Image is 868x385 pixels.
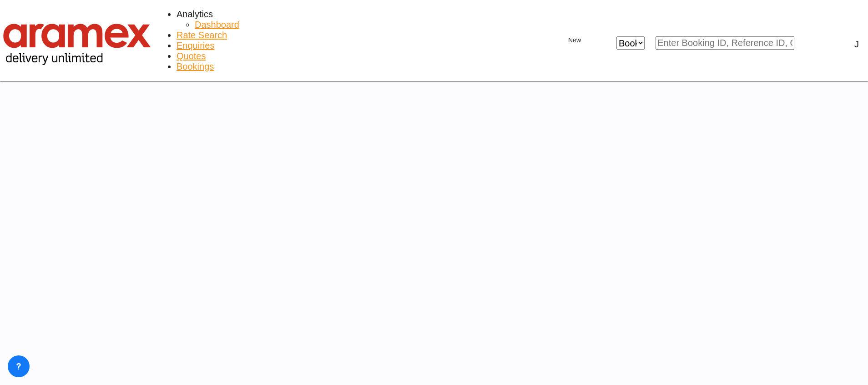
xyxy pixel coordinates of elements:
[606,37,616,48] md-icon: icon-close
[794,38,805,49] md-icon: icon-magnify
[177,51,206,61] span: Quotes
[794,36,805,50] span: icon-magnify
[177,30,227,41] a: Rate Search
[177,9,213,19] span: Analytics
[177,41,214,51] a: Enquiries
[656,36,794,50] input: Enter Booking ID, Reference ID, Order ID
[195,20,239,30] a: Dashboard
[553,31,596,50] button: icon-plus 400-fgNewicon-chevron-down
[177,51,206,61] a: Quotes
[825,38,836,50] span: Help
[606,36,616,50] span: icon-close
[805,38,816,49] div: icon-magnify
[177,61,214,72] a: Bookings
[557,36,592,44] span: New
[195,20,239,30] span: Dashboard
[854,39,859,50] div: J
[557,35,568,46] md-icon: icon-plus 400-fg
[645,38,656,49] md-icon: icon-chevron-down
[177,30,227,40] span: Rate Search
[581,35,592,46] md-icon: icon-chevron-down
